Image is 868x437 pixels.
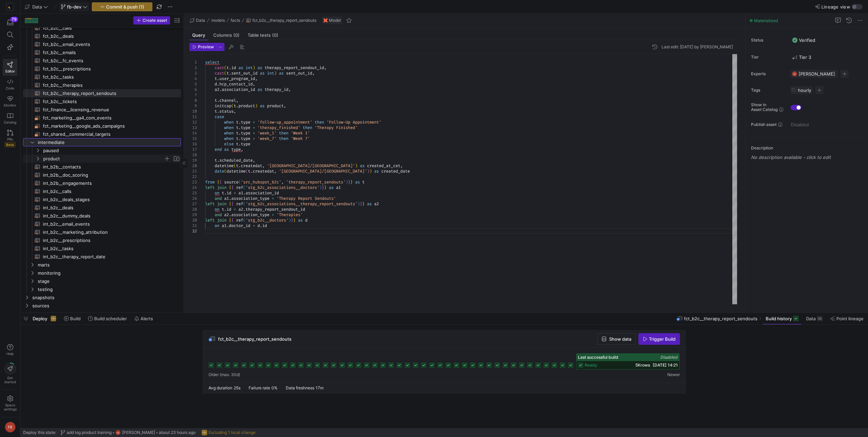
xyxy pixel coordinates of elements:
[23,114,181,122] a: fct_marketing__ga4_com_events​​​​​​​​​​
[217,81,219,87] span: .
[238,65,243,70] span: as
[236,98,238,103] span: ,
[217,98,219,103] span: .
[751,122,777,127] span: Publish asset
[6,352,14,356] span: Help
[23,130,181,138] div: Press SPACE to select this row.
[189,98,197,103] div: 8
[23,204,181,212] a: int_b2c__deals​​​​​​​​​​
[43,171,173,179] span: int_b2b__doc_scoring​​​​​​​​​​
[32,4,42,10] span: Data
[43,122,173,130] span: fct_marketing__google_ads_campaigns​​​​​​​​​​
[751,55,785,60] span: Tier
[189,76,197,81] div: 4
[23,65,181,73] div: Press SPACE to select this row.
[635,362,650,368] span: 5K rows
[23,114,181,122] div: Press SPACE to select this row.
[792,54,811,60] span: Tier 3
[189,103,197,109] div: 9
[766,316,792,321] span: Build history
[23,2,50,11] button: Data
[43,130,173,138] span: fct_shared__commercial_targets​​​​​​​​​​
[597,333,636,345] button: Show data
[23,56,181,65] a: fct_b2c__fc_events​​​​​​​​​​
[260,103,265,109] span: as
[792,37,798,43] img: Verified
[198,45,214,49] span: Preview
[219,109,234,114] span: status
[189,130,197,136] div: 14
[3,76,17,93] a: Code
[253,130,255,136] span: =
[217,109,219,114] span: .
[272,33,278,37] span: (0)
[38,286,180,293] span: testing
[238,119,241,125] span: .
[38,269,180,277] span: monitoring
[43,90,173,97] span: fct_b2c__therapy_report_sendouts​​​​​​​​​​
[267,103,284,109] span: product
[23,293,181,302] div: Press SPACE to select this row.
[43,245,173,253] span: int_b2c__tasks​​​​​​​​​​
[188,16,207,25] button: Data
[3,16,17,29] button: 79
[236,130,238,136] span: t
[265,87,288,92] span: therapy_id
[23,56,181,65] div: Press SPACE to select this row.
[3,93,17,110] a: Monitor
[131,313,156,324] button: Alerts
[257,65,262,70] span: as
[67,430,112,435] span: add log product training
[3,127,17,150] a: PRsBeta
[23,179,181,187] a: int_b2b__engagements​​​​​​​​​​
[23,163,181,171] div: Press SPACE to select this row.
[4,103,16,107] span: Monitor
[23,155,181,163] div: Press SPACE to select this row.
[115,430,121,435] div: FB
[23,32,181,40] a: fct_b2c__deals​​​​​​​​​​
[189,109,197,114] div: 10
[23,97,181,106] a: fct_b2c__tickets​​​​​​​​​​
[249,385,270,390] span: Failure rate
[59,428,197,437] button: add log product trainingFB[PERSON_NAME]about 23 hours ago
[241,119,250,125] span: type
[215,65,224,70] span: cast
[43,106,173,114] span: fct_finance__licensing_revenue​​​​​​​​​​
[70,316,81,321] span: Build
[255,76,257,81] span: ,
[43,57,173,65] span: fct_b2c__fc_events​​​​​​​​​​
[189,92,197,98] div: 7
[4,403,17,411] span: Space settings
[303,125,312,130] span: then
[751,146,865,150] p: Description
[252,18,316,23] span: fct_b2c__therapy_report_sendouts
[827,313,867,324] button: Point lineage
[241,136,250,141] span: type
[638,333,680,345] button: Trigger Build
[315,119,324,125] span: then
[23,89,181,97] a: fct_b2c__therapy_report_sendouts​​​​​​​​​​
[192,33,205,37] span: Query
[803,313,826,324] button: Data5K
[213,33,239,37] span: Columns
[23,212,181,220] a: int_b2c__dummy_deals​​​​​​​​​​
[23,228,181,236] a: int_b2c__marketing_attribution​​​​​​​​​​
[236,119,238,125] span: t
[238,136,241,141] span: .
[6,86,14,90] span: Code
[23,24,181,32] a: fct_b2c__calls​​​​​​​​​​
[234,103,236,109] span: t
[224,136,234,141] span: when
[215,87,219,92] span: a2
[649,336,675,342] span: Trigger Build
[215,76,217,81] span: t
[23,40,181,48] a: fct_b2c__email_events​​​​​​​​​​
[189,125,197,130] div: 13
[189,158,197,163] div: 19
[799,71,835,77] span: [PERSON_NAME]
[222,87,255,92] span: association_id
[23,122,181,130] div: Press SPACE to select this row.
[43,41,173,48] span: fct_b2c__email_events​​​​​​​​​​
[23,195,181,204] a: int_b2c__deals_stages​​​​​​​​​​
[224,147,229,152] span: as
